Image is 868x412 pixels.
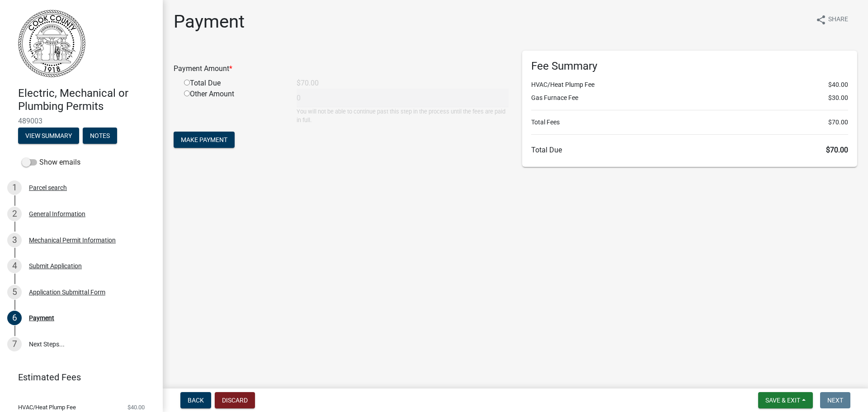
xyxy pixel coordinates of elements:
button: Discard [215,392,255,408]
span: $40.00 [828,80,848,90]
button: Next [820,392,850,408]
h6: Total Due [531,146,848,154]
div: Other Amount [177,89,290,124]
div: Parcel search [29,185,67,191]
div: General Information [29,211,85,217]
wm-modal-confirm: Summary [18,133,79,140]
div: Submit Application [29,263,82,269]
span: Make Payment [181,136,227,143]
img: Cook County, Georgia [18,9,85,77]
span: $40.00 [127,404,145,410]
button: shareShare [808,11,855,28]
button: Back [180,392,211,408]
div: 5 [7,285,22,299]
div: 4 [7,259,22,273]
i: share [816,14,826,25]
div: Application Submittal Form [29,289,105,295]
a: Estimated Fees [7,368,148,386]
div: 3 [7,233,22,247]
button: Save & Exit [758,392,813,408]
span: Share [828,14,848,25]
li: Total Fees [531,118,848,127]
h1: Payment [174,11,245,33]
wm-modal-confirm: Notes [83,133,117,140]
div: 2 [7,207,22,221]
button: View Summary [18,128,79,144]
span: 489003 [18,117,145,125]
span: Back [188,397,204,404]
button: Notes [83,128,117,144]
span: $30.00 [828,93,848,103]
div: 1 [7,180,22,195]
li: Gas Furnace Fee [531,93,848,103]
label: Show emails [22,157,80,168]
div: 6 [7,311,22,325]
span: $70.00 [826,146,848,154]
div: Mechanical Permit Information [29,237,116,243]
h6: Fee Summary [531,60,848,73]
span: Next [827,397,843,404]
h4: Electric, Mechanical or Plumbing Permits [18,87,156,113]
button: Make Payment [174,132,235,148]
div: Payment Amount [167,63,515,74]
div: Payment [29,315,54,321]
div: Total Due [177,78,290,89]
span: Save & Exit [765,397,800,404]
span: $70.00 [828,118,848,127]
div: 7 [7,337,22,351]
li: HVAC/Heat Plump Fee [531,80,848,90]
span: HVAC/Heat Plump Fee [18,404,76,410]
